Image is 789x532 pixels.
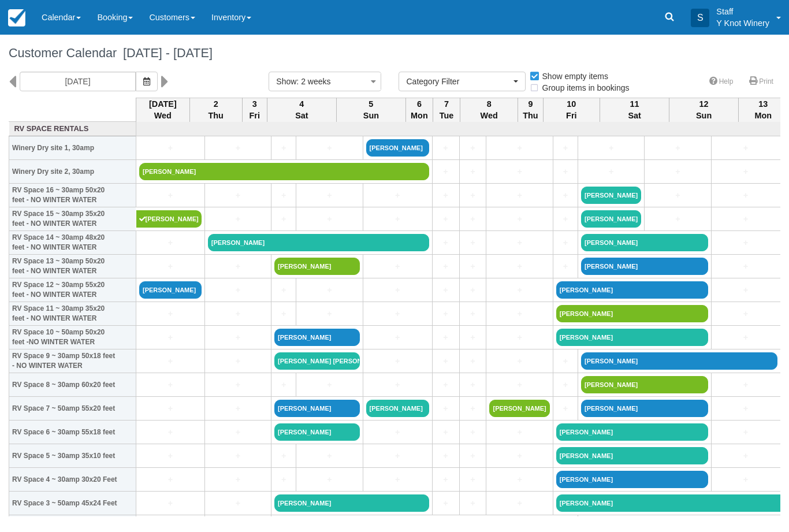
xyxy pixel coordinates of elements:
a: + [436,142,456,154]
a: + [714,332,777,344]
th: 10 Fri [543,98,600,122]
a: + [366,189,429,202]
a: + [647,189,708,202]
a: + [139,332,202,344]
a: + [714,403,777,415]
a: + [274,189,293,202]
a: [PERSON_NAME] [PERSON_NAME] York [274,352,359,370]
a: [PERSON_NAME] [274,329,359,346]
a: + [556,189,575,202]
a: + [139,142,202,154]
a: + [489,332,549,344]
th: RV Space 5 ~ 30amp 35x10 feet [9,444,136,468]
a: + [436,237,456,249]
a: [PERSON_NAME] [556,329,708,346]
a: + [139,355,202,367]
a: + [366,284,429,296]
a: + [139,189,202,202]
th: RV Space 13 ~ 30amp 50x20 feet - NO WINTER WATER [9,255,136,278]
a: + [714,474,777,486]
th: RV Space 7 ~ 50amp 55x20 feet [9,397,136,421]
span: Group items in bookings [529,83,639,91]
a: + [208,308,268,320]
a: [PERSON_NAME] [208,234,429,251]
a: + [463,332,483,344]
a: + [463,237,483,249]
a: [PERSON_NAME] [274,423,359,441]
a: [PERSON_NAME] [581,258,708,275]
th: RV Space 11 ~ 30amp 35x20 feet - NO WINTER WATER [9,302,136,326]
th: 6 Mon [405,98,433,122]
th: RV Space 16 ~ 30amp 50x20 feet - NO WINTER WATER [9,184,136,207]
a: + [274,213,293,225]
a: + [299,474,359,486]
a: + [436,166,456,178]
a: [PERSON_NAME] [274,258,359,275]
span: [DATE] - [DATE] [117,46,213,60]
a: + [556,403,575,415]
a: + [299,450,359,462]
a: Help [702,73,740,90]
a: + [714,237,777,249]
a: + [463,379,483,391]
a: + [714,261,777,273]
a: + [208,497,268,509]
a: + [436,403,456,415]
a: + [436,308,456,320]
a: + [366,308,429,320]
a: + [647,166,708,178]
a: + [489,355,549,367]
a: + [714,308,777,320]
a: [PERSON_NAME] [139,281,202,299]
a: + [436,426,456,438]
a: + [489,189,549,202]
th: 8 Wed [460,98,518,122]
label: Group items in bookings [529,79,637,96]
a: + [436,355,456,367]
a: + [463,355,483,367]
th: 3 Fri [242,98,267,122]
a: + [139,237,202,249]
a: + [714,166,777,178]
a: + [139,474,202,486]
a: RV Space Rentals [12,124,133,135]
a: + [436,450,456,462]
a: + [299,308,359,320]
a: [PERSON_NAME] [556,305,708,322]
a: [PERSON_NAME] [274,494,429,512]
a: + [714,142,777,154]
a: + [366,355,429,367]
button: Category Filter [399,72,526,91]
a: + [556,142,575,154]
a: + [556,237,575,249]
a: + [463,189,483,202]
th: Winery Dry site 1, 30amp [9,136,136,160]
a: + [556,355,575,367]
a: + [714,379,777,391]
a: [PERSON_NAME] [274,400,359,417]
a: + [139,403,202,415]
button: Show: 2 weeks [269,72,381,91]
a: + [436,189,456,202]
a: [PERSON_NAME] [556,423,708,441]
th: RV Space 4 ~ 30amp 30x20 Feet [9,468,136,492]
th: RV Space 10 ~ 50amp 50x20 feet -NO WINTER WATER [9,326,136,349]
a: + [436,474,456,486]
a: + [647,213,708,225]
a: + [208,403,268,415]
a: + [208,379,268,391]
div: S [691,9,709,27]
th: 2 Thu [189,98,242,122]
a: + [489,213,549,225]
th: [DATE] Wed [136,98,190,122]
a: + [556,213,575,225]
a: + [299,213,359,225]
a: + [436,332,456,344]
a: [PERSON_NAME] [556,447,708,464]
th: RV Space 9 ~ 30amp 50x18 feet - NO WINTER WATER [9,349,136,373]
span: : 2 weeks [296,77,330,86]
a: + [489,379,549,391]
a: + [714,189,777,202]
th: RV Space 12 ~ 30amp 55x20 feet - NO WINTER WATER [9,278,136,302]
a: + [208,189,268,202]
